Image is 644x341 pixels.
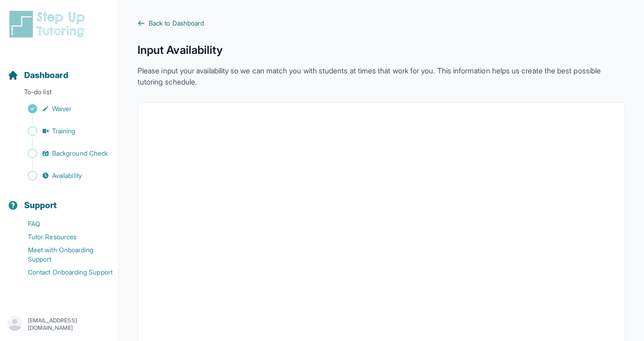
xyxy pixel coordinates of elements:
[52,149,108,158] span: Background Check
[7,243,118,266] a: Meet with Onboarding Support
[28,317,111,332] p: [EMAIL_ADDRESS][DOMAIN_NAME]
[7,125,118,138] a: Training
[52,126,76,136] span: Training
[52,171,82,180] span: Availability
[52,104,72,113] span: Waiver
[7,266,118,279] a: Contact Onboarding Support
[138,19,625,28] a: Back to Dashboard
[7,69,68,82] a: Dashboard
[4,184,115,216] button: Support
[4,87,115,100] p: To-do list
[24,199,57,212] span: Support
[7,147,118,160] a: Background Check
[7,316,111,333] button: [EMAIL_ADDRESS][DOMAIN_NAME]
[138,65,625,87] p: Please input your availability so we can match you with students at times that work for you. This...
[7,230,118,243] a: Tutor Resources
[7,9,90,39] img: logo
[4,54,115,85] button: Dashboard
[7,217,118,230] a: FAQ
[149,19,204,28] span: Back to Dashboard
[138,43,625,58] h1: Input Availability
[7,102,118,115] a: Waiver
[7,169,118,182] a: Availability
[24,69,68,82] span: Dashboard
